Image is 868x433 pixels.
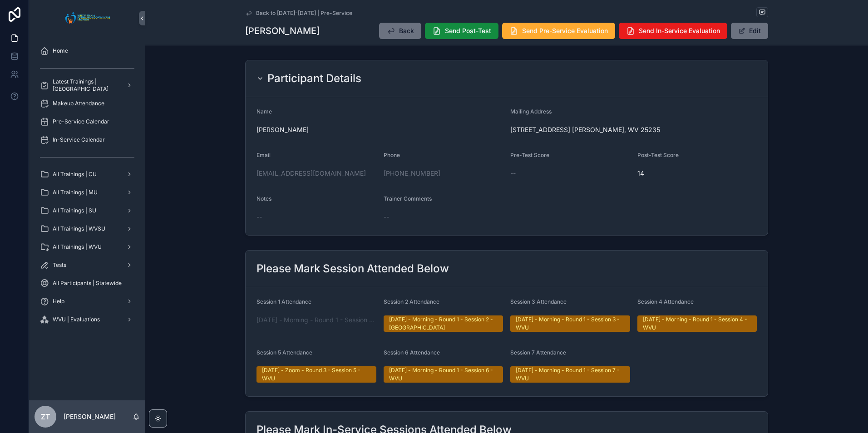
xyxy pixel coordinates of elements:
span: WVU | Evaluations [53,316,100,323]
span: Pre-Service Calendar [53,118,109,125]
span: Back [399,26,414,35]
span: Mailing Address [510,108,552,115]
a: Tests [35,257,140,273]
span: All Trainings | SU [53,207,96,214]
span: Notes [256,195,271,202]
a: Back to [DATE]-[DATE] | Pre-Service [245,10,352,17]
span: Back to [DATE]-[DATE] | Pre-Service [256,10,352,17]
span: [PERSON_NAME] [256,125,503,134]
a: All Trainings | WVSU [35,221,140,237]
button: Edit [731,23,768,39]
button: Back [379,23,421,39]
div: [DATE] - Morning - Round 1 - Session 2 - [GEOGRAPHIC_DATA] [389,315,498,332]
span: In-Service Calendar [53,136,105,143]
span: All Participants | Statewide [53,280,122,287]
span: All Trainings | CU [53,171,97,178]
span: All Trainings | WVSU [53,225,105,232]
a: All Trainings | SU [35,202,140,219]
span: Session 1 Attendance [256,298,311,305]
span: Session 6 Attendance [384,349,440,356]
span: Name [256,108,272,115]
h2: Please Mark Session Attended Below [256,261,449,276]
span: Session 2 Attendance [384,298,439,305]
span: [STREET_ADDRESS] [PERSON_NAME], WV 25235 [510,125,757,134]
span: Phone [384,152,400,158]
span: Help [53,298,64,305]
a: In-Service Calendar [35,132,140,148]
span: Send In-Service Evaluation [639,26,720,35]
span: Home [53,47,68,54]
span: Session 7 Attendance [510,349,566,356]
a: All Participants | Statewide [35,275,140,291]
h2: Participant Details [267,71,361,86]
button: Send In-Service Evaluation [619,23,727,39]
div: [DATE] - Zoom - Round 3 - Session 5 - WVU [262,366,371,383]
span: Post-Test Score [637,152,679,158]
span: Tests [53,261,66,269]
a: [DATE] - Morning - Round 1 - Session 1 - [GEOGRAPHIC_DATA] [256,315,376,325]
a: All Trainings | WVU [35,239,140,255]
span: -- [510,169,516,178]
span: Latest Trainings | [GEOGRAPHIC_DATA] [53,78,119,93]
div: [DATE] - Morning - Round 1 - Session 7 - WVU [516,366,625,383]
a: [EMAIL_ADDRESS][DOMAIN_NAME] [256,169,366,178]
button: Send Post-Test [425,23,498,39]
div: [DATE] - Morning - Round 1 - Session 3 - WVU [516,315,625,332]
a: All Trainings | CU [35,166,140,182]
span: Pre-Test Score [510,152,549,158]
span: -- [384,212,389,221]
span: Session 5 Attendance [256,349,312,356]
img: App logo [63,11,112,25]
span: Send Post-Test [445,26,491,35]
a: Home [35,43,140,59]
span: Send Pre-Service Evaluation [522,26,608,35]
a: Help [35,293,140,310]
span: All Trainings | WVU [53,243,102,251]
a: [PHONE_NUMBER] [384,169,440,178]
span: -- [256,212,262,221]
span: Email [256,152,271,158]
span: Session 3 Attendance [510,298,567,305]
a: Pre-Service Calendar [35,113,140,130]
span: All Trainings | MU [53,189,98,196]
a: Latest Trainings | [GEOGRAPHIC_DATA] [35,77,140,93]
span: Session 4 Attendance [637,298,694,305]
a: Makeup Attendance [35,95,140,112]
a: All Trainings | MU [35,184,140,201]
span: 14 [637,169,757,178]
div: [DATE] - Morning - Round 1 - Session 4 - WVU [643,315,752,332]
div: [DATE] - Morning - Round 1 - Session 6 - WVU [389,366,498,383]
p: [PERSON_NAME] [64,412,116,421]
div: scrollable content [29,36,145,340]
h1: [PERSON_NAME] [245,25,320,37]
span: Trainer Comments [384,195,432,202]
span: ZT [41,411,50,422]
span: Makeup Attendance [53,100,104,107]
button: Send Pre-Service Evaluation [502,23,615,39]
a: WVU | Evaluations [35,311,140,328]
